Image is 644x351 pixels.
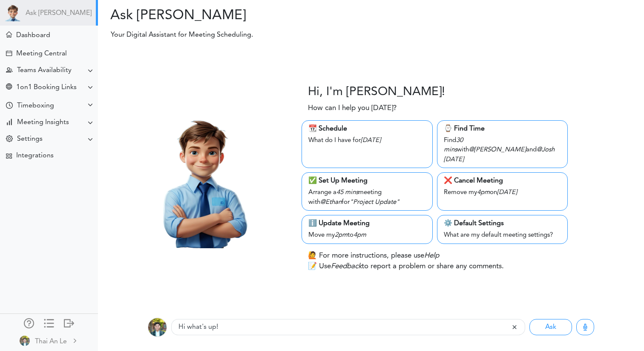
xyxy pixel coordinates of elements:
[20,336,30,346] img: wBLfyGaAXRLqgAAAABJRU5ErkJggg==
[350,199,400,206] i: "Project Update"
[308,124,426,134] div: 📆 Schedule
[26,9,92,17] a: Ask [PERSON_NAME]
[331,263,362,270] i: Feedback
[424,252,439,259] i: Help
[529,319,572,335] button: Ask
[444,229,561,241] div: What are my default meeting settings?
[1,331,97,350] a: Thai An Le
[16,152,54,160] div: Integrations
[335,232,348,238] i: 2pm
[17,135,43,143] div: Settings
[336,189,358,196] i: 45 mins
[308,103,397,114] p: How can I help you [DATE]?
[17,67,72,75] div: Teams Availability
[148,318,167,337] img: wBLfyGaAXRLqgAAAABJRU5ErkJggg==
[4,4,21,21] img: Powered by TEAMCAL AI
[308,85,445,100] h3: Hi, I'm [PERSON_NAME]!
[477,189,490,196] i: 4pm
[469,147,526,153] i: @[PERSON_NAME]
[308,176,426,186] div: ✅ Set Up Meeting
[17,102,54,110] div: Timeboxing
[308,134,426,146] div: What do I have for
[444,157,464,163] i: [DATE]
[320,199,342,206] i: @Ethan
[132,109,271,248] img: Theo.png
[497,189,517,196] i: [DATE]
[6,102,13,110] div: Time Your Goals
[105,30,487,40] p: Your Digital Assistant for Meeting Scheduling.
[24,318,34,330] a: Manage Members and Externals
[444,176,561,186] div: ❌ Cancel Meeting
[444,218,561,229] div: ⚙️ Default Settings
[6,50,12,56] div: Create Meeting
[444,124,561,134] div: ⌚️ Find Time
[444,186,561,198] div: Remove my on
[24,318,34,327] div: Manage Members and Externals
[537,147,555,153] i: @Josh
[308,250,439,261] p: 🙋 For more instructions, please use
[6,32,12,38] div: Meeting Dashboard
[354,232,366,238] i: 4pm
[16,32,50,40] div: Dashboard
[6,153,12,159] div: TEAMCAL AI Workflow Apps
[6,84,12,92] div: Share Meeting Link
[308,186,426,207] div: Arrange a meeting with for
[44,318,54,330] a: Change side menu
[16,50,67,58] div: Meeting Central
[104,8,365,24] h2: Ask [PERSON_NAME]
[361,137,381,144] i: [DATE]
[308,261,504,272] p: 📝 Use to report a problem or share any comments.
[444,137,463,154] i: 30 mins
[444,134,561,165] div: Find with and
[44,318,54,327] div: Show only icons
[17,119,69,127] div: Meeting Insights
[308,218,426,229] div: ℹ️ Update Meeting
[308,229,426,241] div: Move my to
[35,336,67,347] div: Thai An Le
[64,318,74,327] div: Log out
[16,84,77,92] div: 1on1 Booking Links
